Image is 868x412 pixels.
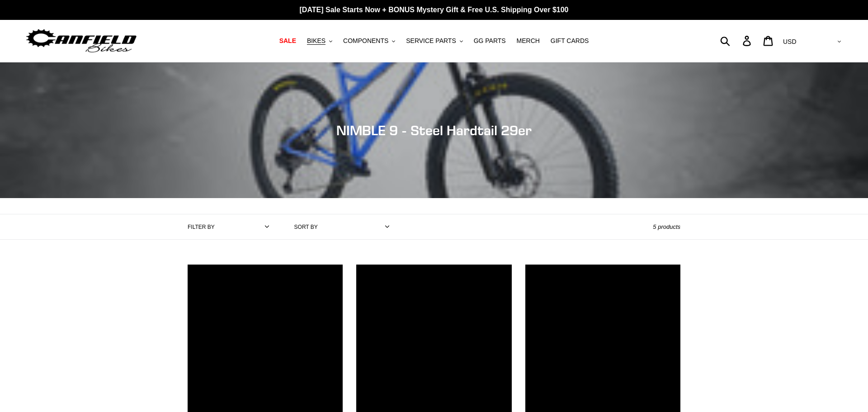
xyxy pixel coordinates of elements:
[551,37,589,45] span: GIFT CARDS
[307,37,325,45] span: BIKES
[302,35,337,47] button: BIKES
[653,223,680,230] span: 5 products
[469,35,510,47] a: GG PARTS
[275,35,301,47] a: SALE
[517,37,540,45] span: MERCH
[546,35,594,47] a: GIFT CARDS
[725,31,748,51] input: Search
[25,27,138,55] img: Canfield Bikes
[401,35,467,47] button: SERVICE PARTS
[343,37,388,45] span: COMPONENTS
[279,37,296,45] span: SALE
[188,223,215,231] label: Filter by
[474,37,506,45] span: GG PARTS
[406,37,456,45] span: SERVICE PARTS
[512,35,544,47] a: MERCH
[336,122,532,138] span: NIMBLE 9 - Steel Hardtail 29er
[339,35,400,47] button: COMPONENTS
[294,223,318,231] label: Sort by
